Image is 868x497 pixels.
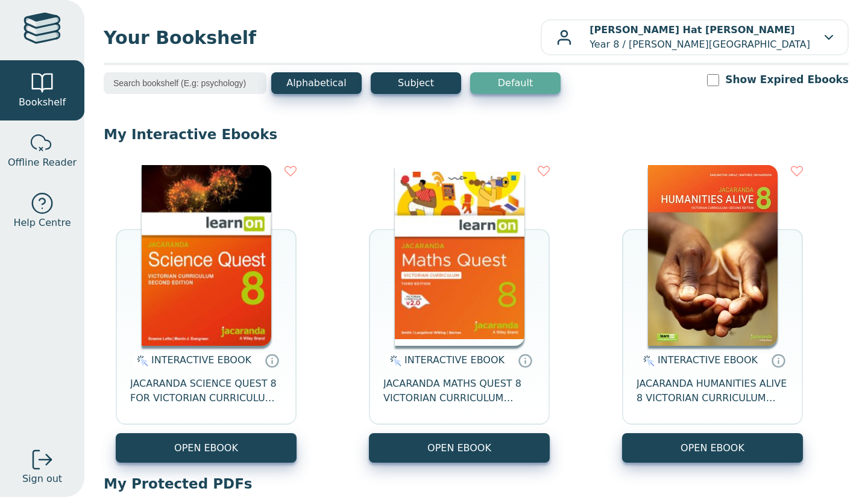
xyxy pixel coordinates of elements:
button: Subject [371,72,461,94]
a: Interactive eBooks are accessed online via the publisher’s portal. They contain interactive resou... [771,353,785,367]
span: INTERACTIVE EBOOK [404,354,505,366]
img: interactive.svg [133,354,148,368]
img: fffb2005-5288-ea11-a992-0272d098c78b.png [142,165,271,346]
button: OPEN EBOOK [369,433,550,463]
span: JACARANDA HUMANITIES ALIVE 8 VICTORIAN CURRICULUM LEARNON EBOOK 2E [637,377,788,405]
label: Show Expired Ebooks [725,72,849,87]
button: OPEN EBOOK [622,433,803,463]
span: JACARANDA SCIENCE QUEST 8 FOR VICTORIAN CURRICULUM LEARNON 2E EBOOK [130,377,282,405]
span: Your Bookshelf [104,24,541,51]
span: JACARANDA MATHS QUEST 8 VICTORIAN CURRICULUM LEARNON EBOOK 3E [383,377,535,405]
button: Default [470,72,561,94]
img: interactive.svg [640,354,655,368]
button: [PERSON_NAME] Hat [PERSON_NAME]Year 8 / [PERSON_NAME][GEOGRAPHIC_DATA] [541,19,849,55]
span: Help Centre [13,216,71,230]
img: interactive.svg [386,354,401,368]
button: OPEN EBOOK [116,433,297,463]
a: Interactive eBooks are accessed online via the publisher’s portal. They contain interactive resou... [518,353,532,367]
span: Sign out [22,472,62,486]
p: My Protected PDFs [104,475,849,493]
b: [PERSON_NAME] Hat [PERSON_NAME] [590,24,794,36]
span: INTERACTIVE EBOOK [658,354,758,366]
span: Offline Reader [8,155,77,170]
input: Search bookshelf (E.g: psychology) [104,72,266,94]
span: INTERACTIVE EBOOK [151,354,251,366]
span: Bookshelf [19,95,66,110]
button: Alphabetical [271,72,362,94]
p: My Interactive Ebooks [104,125,849,143]
a: Interactive eBooks are accessed online via the publisher’s portal. They contain interactive resou... [265,353,279,367]
img: c004558a-e884-43ec-b87a-da9408141e80.jpg [395,165,524,346]
p: Year 8 / [PERSON_NAME][GEOGRAPHIC_DATA] [590,23,810,52]
img: bee2d5d4-7b91-e911-a97e-0272d098c78b.jpg [648,165,778,346]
